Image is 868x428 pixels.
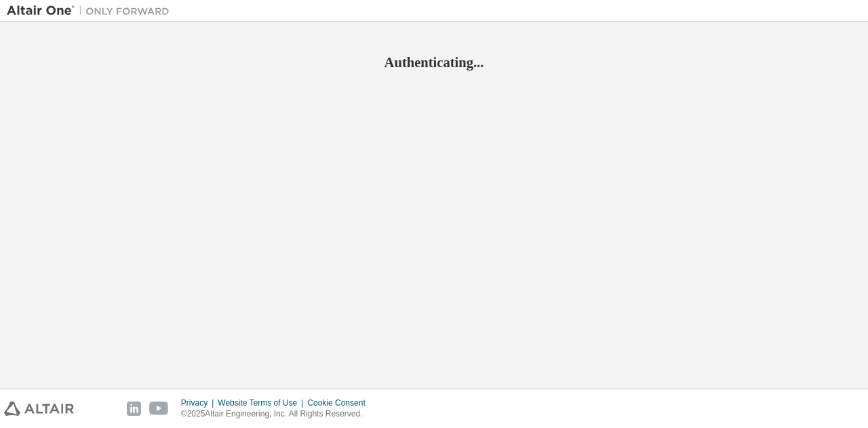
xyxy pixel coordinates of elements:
img: linkedin.svg [127,402,141,416]
div: Cookie Consent [307,397,373,408]
p: © 2025 Altair Engineering, Inc. All Rights Reserved. [181,408,374,420]
img: youtube.svg [149,402,169,416]
div: Website Terms of Use [218,397,307,408]
h2: Authenticating... [7,54,861,71]
img: Altair One [7,4,176,18]
img: altair_logo.svg [4,402,74,416]
div: Privacy [181,397,218,408]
